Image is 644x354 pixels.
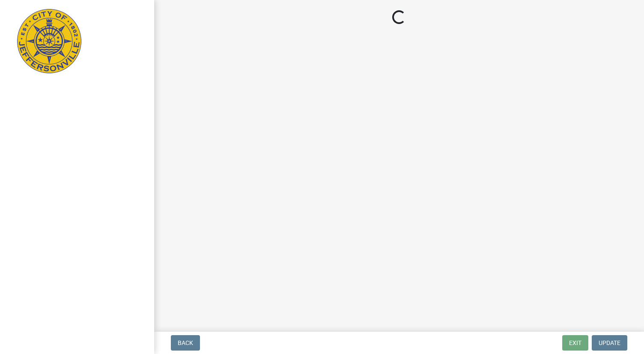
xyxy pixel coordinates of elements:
button: Back [171,335,200,351]
button: Exit [562,335,588,351]
span: Update [599,339,620,346]
img: City of Jeffersonville, Indiana [17,9,81,73]
span: Back [178,339,193,346]
button: Update [592,335,627,351]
